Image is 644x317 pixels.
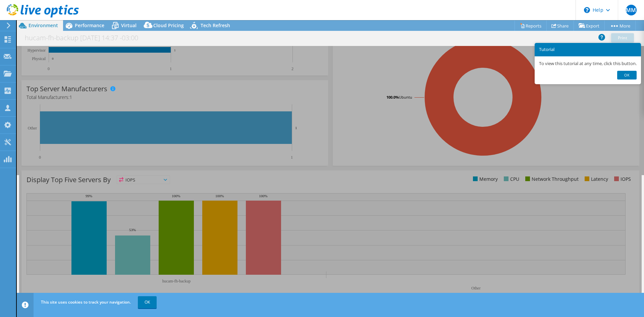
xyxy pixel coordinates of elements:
span: IOPS [117,176,170,184]
a: Share [546,20,574,31]
span: Cloud Pricing [153,22,184,29]
a: Reports [515,20,547,31]
span: This site uses cookies to track your navigation. [41,299,131,305]
span: Environment [29,22,58,29]
p: To view this tutorial at any time, click this button. [539,61,637,66]
a: More [604,20,636,31]
h3: Tutorial [539,47,637,52]
a: Print [611,33,634,43]
span: Performance [75,22,104,29]
a: OK [138,296,157,308]
span: Tech Refresh [201,22,230,29]
a: Export [574,20,605,31]
a: Ok [617,71,637,80]
h1: hucam-fh-backup [DATE] 14:37 -03:00 [22,34,149,42]
span: Virtual [121,22,137,29]
span: MM [626,5,637,15]
svg: \n [584,7,590,13]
